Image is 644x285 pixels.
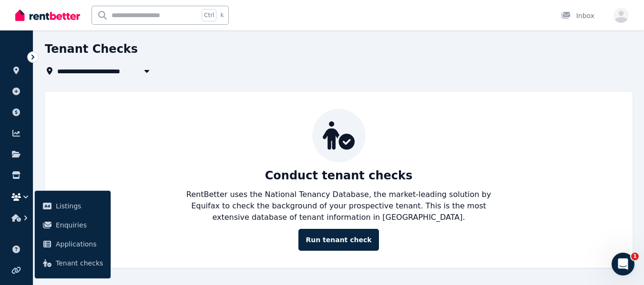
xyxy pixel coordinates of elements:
span: Ctrl [202,9,216,21]
span: Tenant checks [56,257,103,269]
span: Listings [56,200,103,212]
p: RentBetter uses the National Tenancy Database, the market-leading solution by Equifax to check th... [179,189,499,223]
img: RentBetter [15,8,80,22]
a: Tenant checks [39,254,107,273]
iframe: Intercom live chat [612,253,634,275]
span: Enquiries [56,219,103,231]
span: k [220,11,224,19]
span: 1 [631,253,639,260]
span: Applications [56,238,103,250]
a: Enquiries [39,216,107,235]
div: Inbox [561,11,594,20]
h1: Tenant Checks [45,41,138,57]
a: Listings [39,197,107,216]
a: Applications [39,235,107,254]
a: Run tenant check [298,229,378,251]
p: Conduct tenant checks [265,168,413,183]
